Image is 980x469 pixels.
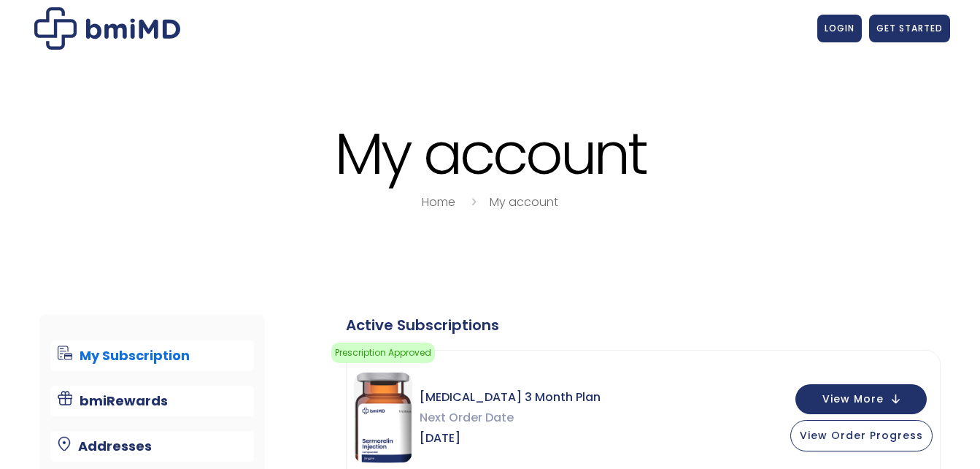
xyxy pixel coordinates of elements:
div: Active Subscriptions [346,315,941,335]
span: View Order Progress [800,428,923,443]
span: GET STARTED [876,22,943,34]
a: bmiRewards [50,386,254,416]
span: View More [822,394,884,404]
span: Prescription Approved [331,343,435,363]
a: Addresses [50,431,254,462]
button: View Order Progress [790,420,933,451]
button: View More [795,384,927,414]
a: GET STARTED [869,15,950,42]
span: [MEDICAL_DATA] 3 Month Plan [420,387,601,408]
span: Next Order Date [420,408,601,428]
span: [DATE] [420,428,601,449]
a: LOGIN [817,15,862,42]
a: My account [490,194,558,210]
a: Home [422,194,455,210]
h1: My account [31,123,950,185]
a: My Subscription [50,340,254,371]
span: LOGIN [825,22,854,34]
i: breadcrumbs separator [466,194,482,210]
img: My account [34,7,180,50]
